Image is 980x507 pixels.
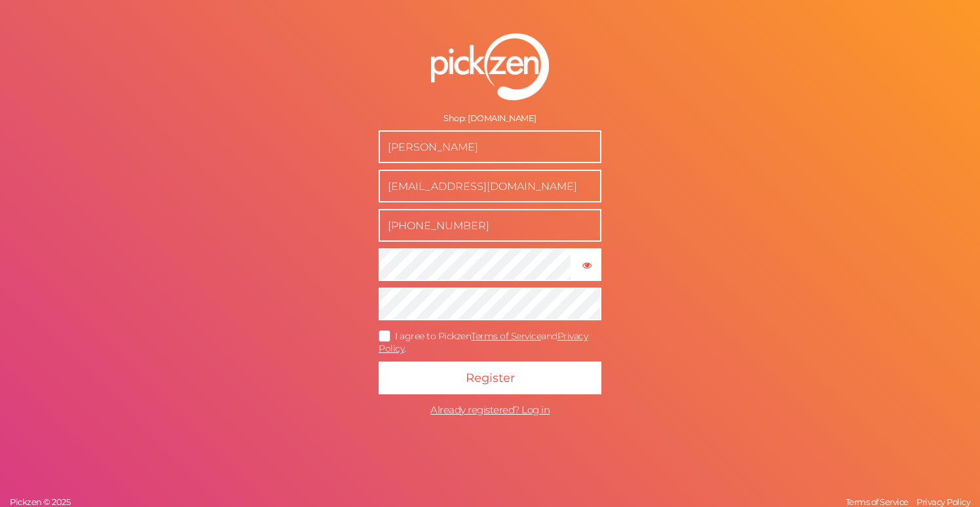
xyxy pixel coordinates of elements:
span: Register [466,371,515,385]
a: Privacy Policy [379,330,588,354]
input: Phone [379,209,601,242]
span: Already registered? Log in [430,404,550,416]
img: pz-logo-white.png [431,33,549,100]
input: Business e-mail [379,170,601,202]
span: I agree to Pickzen and . [379,330,588,354]
span: Terms of Service [846,497,909,507]
div: Shop: [DOMAIN_NAME] [379,113,601,124]
button: Register [379,362,601,394]
input: Name [379,130,601,163]
a: Pickzen © 2025 [7,497,73,507]
span: Privacy Policy [916,497,970,507]
a: Terms of Service [842,497,912,507]
a: Terms of Service [471,330,541,342]
a: Privacy Policy [913,497,973,507]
